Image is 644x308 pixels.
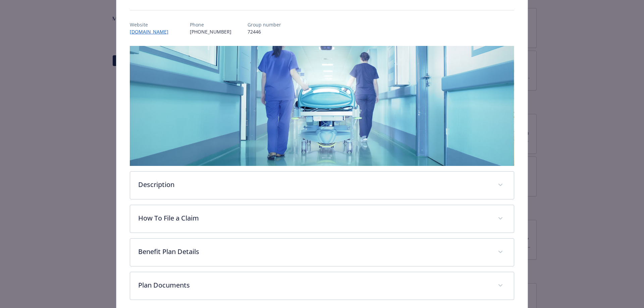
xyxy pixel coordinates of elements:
div: How To File a Claim [130,205,514,233]
p: 72446 [248,28,281,35]
p: Phone [190,21,231,28]
div: Plan Documents [130,272,514,300]
div: Description [130,172,514,199]
p: Description [138,180,490,190]
a: [DOMAIN_NAME] [130,28,174,35]
p: Plan Documents [138,280,490,290]
p: Group number [248,21,281,28]
p: Benefit Plan Details [138,247,490,257]
p: Website [130,21,174,28]
div: Benefit Plan Details [130,239,514,266]
p: How To File a Claim [138,213,490,223]
img: banner [130,46,515,166]
p: [PHONE_NUMBER] [190,28,231,35]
